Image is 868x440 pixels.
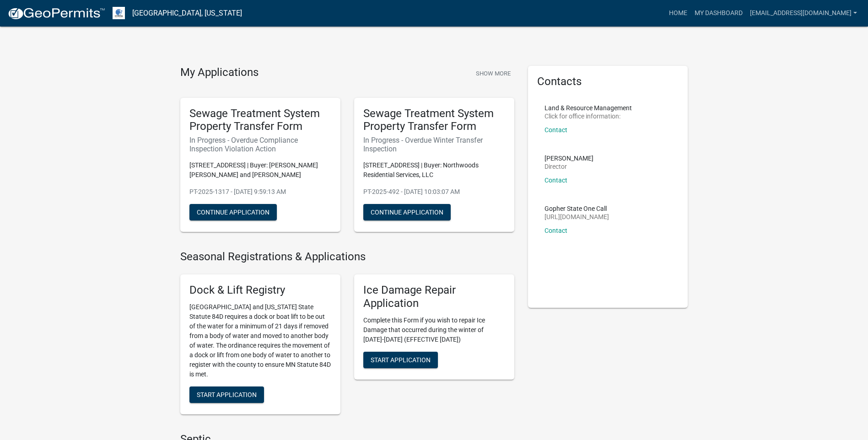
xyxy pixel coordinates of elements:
button: Start Application [189,386,264,403]
h5: Contacts [537,75,679,88]
p: [STREET_ADDRESS] | Buyer: [PERSON_NAME] [PERSON_NAME] and [PERSON_NAME] [189,161,331,180]
h5: Dock & Lift Registry [189,284,331,297]
h5: Sewage Treatment System Property Transfer Form [189,107,331,134]
p: PT-2025-492 - [DATE] 10:03:07 AM [363,187,505,197]
h4: My Applications [180,66,259,80]
h5: Sewage Treatment System Property Transfer Form [363,107,505,134]
p: [STREET_ADDRESS] | Buyer: Northwoods Residential Services, LLC [363,161,505,180]
h5: Ice Damage Repair Application [363,284,505,310]
p: [URL][DOMAIN_NAME] [545,214,609,220]
p: [PERSON_NAME] [545,155,593,161]
span: Start Application [197,391,257,398]
span: Start Application [371,356,431,363]
p: [GEOGRAPHIC_DATA] and [US_STATE] State Statute 84D requires a dock or boat lift to be out of the ... [189,302,331,379]
a: Contact [545,126,567,134]
p: PT-2025-1317 - [DATE] 9:59:13 AM [189,187,331,197]
button: Continue Application [189,204,277,220]
p: Director [545,163,593,170]
h6: In Progress - Overdue Winter Transfer Inspection [363,136,505,153]
button: Start Application [363,352,438,368]
h4: Seasonal Registrations & Applications [180,250,514,263]
a: Home [665,5,691,22]
a: [EMAIL_ADDRESS][DOMAIN_NAME] [746,5,861,22]
button: Show More [472,66,514,81]
a: My Dashboard [691,5,746,22]
p: Complete this Form if you wish to repair Ice Damage that occurred during the winter of [DATE]-[DA... [363,316,505,344]
img: Otter Tail County, Minnesota [113,7,125,19]
h6: In Progress - Overdue Compliance Inspection Violation Action [189,136,331,153]
p: Land & Resource Management [545,105,632,111]
button: Continue Application [363,204,451,220]
p: Click for office information: [545,113,632,119]
p: Gopher State One Call [545,205,609,212]
a: [GEOGRAPHIC_DATA], [US_STATE] [132,5,242,21]
a: Contact [545,177,567,184]
a: Contact [545,227,567,234]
